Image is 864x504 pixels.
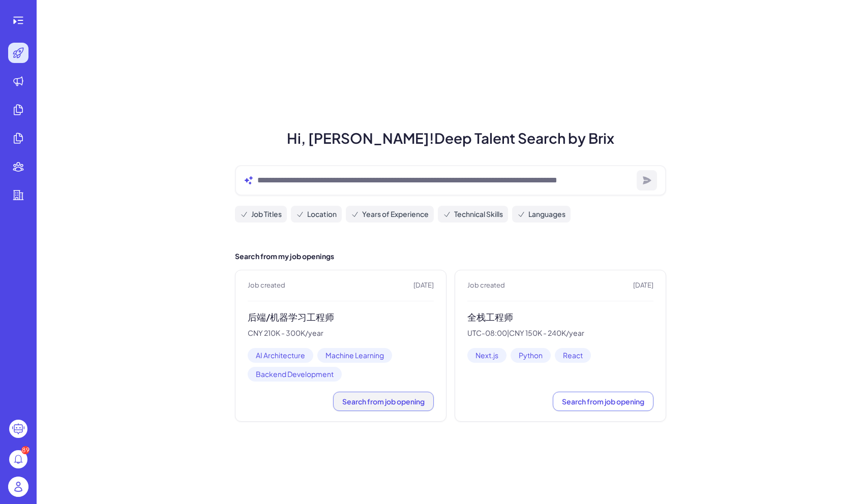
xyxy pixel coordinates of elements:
span: Search from job opening [342,397,425,406]
span: Location [307,209,337,219]
span: Machine Learning [317,348,392,363]
p: CNY 210K - 300K/year [248,329,434,338]
div: 89 [21,446,29,454]
p: UTC-08:00 | CNY 150K - 240K/year [467,329,653,338]
span: [DATE] [413,280,434,291]
h1: Hi, [PERSON_NAME]! Deep Talent Search by Brix [223,128,678,149]
span: Next.js [467,348,507,363]
span: Backend Development [248,367,342,382]
span: React [555,348,591,363]
span: Job created [467,280,505,291]
span: Job created [248,280,285,291]
h2: Search from my job openings [235,251,666,262]
span: Job Titles [251,209,282,219]
span: Years of Experience [362,209,429,219]
span: Languages [528,209,565,219]
span: Technical Skills [454,209,503,219]
span: AI Architecture [248,348,313,363]
h3: 全栈工程师 [467,311,653,323]
img: user_logo.png [8,477,28,497]
button: Search from job opening [553,392,653,411]
span: Search from job opening [562,397,644,406]
button: Search from job opening [333,392,434,411]
span: [DATE] [633,280,653,291]
h3: 后端/机器学习工程师 [248,311,434,323]
span: Python [511,348,551,363]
